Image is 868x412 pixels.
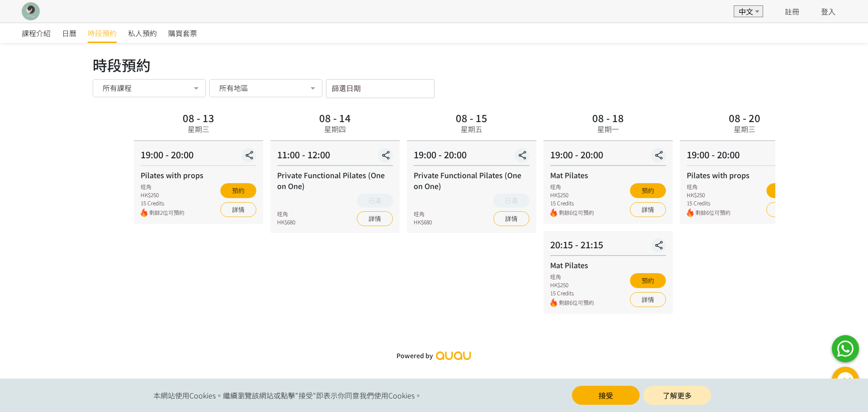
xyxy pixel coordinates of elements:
[219,83,248,92] span: 所有地區
[461,123,482,134] div: 星期五
[572,386,640,405] button: 接受
[821,6,835,17] a: 登入
[22,2,40,20] img: XCiuqSzNOMkVjoLvqyfWlGi3krYmRzy3FY06BdcB.png
[766,183,802,198] button: 預約
[687,170,802,180] div: Pilates with props
[168,28,197,38] span: 購買套票
[62,28,76,38] span: 日曆
[141,208,147,217] img: fire.png
[630,292,666,307] a: 詳情
[550,183,594,191] div: 旺角
[550,289,594,297] div: 15 Credits
[729,113,760,123] div: 08 - 20
[141,191,184,199] div: HK$250
[22,28,51,38] span: 課程介紹
[141,170,256,180] div: Pilates with props
[687,191,731,199] div: HK$250
[456,113,487,123] div: 08 - 15
[277,170,393,191] div: Private Functional Pilates (One on One)
[220,183,256,198] button: 預約
[766,202,802,217] a: 詳情
[630,273,666,288] button: 預約
[630,183,666,198] button: 預約
[324,123,346,134] div: 星期四
[414,170,529,191] div: Private Functional Pilates (One on One)
[550,281,594,289] div: HK$250
[88,23,117,43] a: 時段預約
[592,113,624,123] div: 08 - 18
[22,23,51,43] a: 課程介紹
[357,194,393,208] button: 已滿
[168,23,197,43] a: 購買套票
[141,148,256,166] div: 19:00 - 20:00
[550,208,557,217] img: fire.png
[550,298,557,307] img: fire.png
[188,123,209,134] div: 星期三
[93,54,775,76] div: 時段預約
[62,23,76,43] a: 日曆
[550,191,594,199] div: HK$250
[550,273,594,281] div: 旺角
[597,123,619,134] div: 星期一
[141,183,184,191] div: 旺角
[630,202,666,217] a: 詳情
[414,148,529,166] div: 19:00 - 20:00
[785,6,799,17] a: 註冊
[643,386,711,405] a: 了解更多
[687,208,693,217] img: fire.png
[687,199,731,207] div: 15 Credits
[277,148,393,166] div: 11:00 - 12:00
[277,218,295,226] div: HK$680
[687,148,802,166] div: 19:00 - 20:00
[88,28,117,38] span: 時段預約
[559,298,594,307] span: 剩餘6位可預約
[687,183,731,191] div: 旺角
[550,238,666,256] div: 20:15 - 21:15
[357,211,393,226] a: 詳情
[183,113,214,123] div: 08 - 13
[414,210,432,218] div: 旺角
[550,199,594,207] div: 15 Credits
[149,208,184,217] span: 剩餘2位可預約
[277,210,295,218] div: 旺角
[695,208,731,217] span: 剩餘6位可預約
[141,199,184,207] div: 15 Credits
[550,148,666,166] div: 19:00 - 20:00
[326,79,434,98] input: 篩選日期
[493,211,529,226] a: 詳情
[128,23,157,43] a: 私人預約
[550,260,666,270] div: Mat Pilates
[493,194,529,208] button: 已滿
[559,208,594,217] span: 剩餘6位可預約
[153,390,422,401] span: 本網站使用Cookies。繼續瀏覽該網站或點擊"接受"即表示你同意我們使用Cookies。
[128,28,157,38] span: 私人預約
[319,113,351,123] div: 08 - 14
[734,123,755,134] div: 星期三
[220,202,256,217] a: 詳情
[103,83,132,92] span: 所有課程
[550,170,666,180] div: Mat Pilates
[414,218,432,226] div: HK$680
